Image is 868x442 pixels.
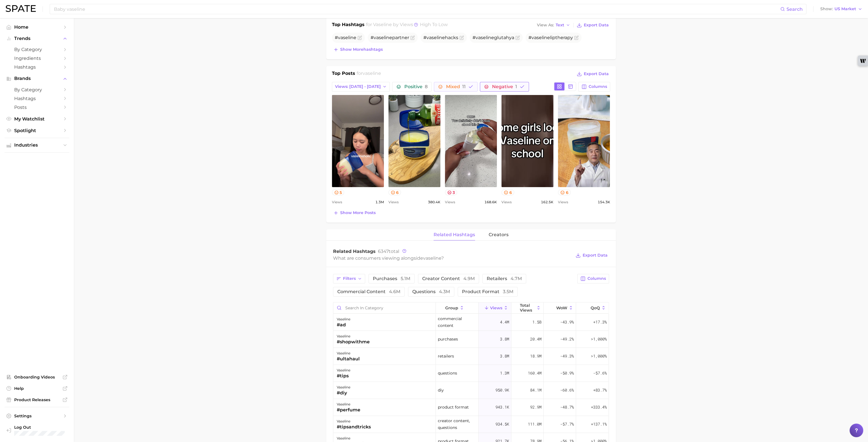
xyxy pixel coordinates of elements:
[363,71,381,76] span: vaseline
[532,319,541,325] span: 1.5b
[515,35,520,40] button: Flag as miscategorized or irrelevant
[5,373,69,381] a: Onboarding Videos
[584,71,609,76] span: Export Data
[332,21,365,29] h1: Top Hashtags
[834,7,856,10] span: US Market
[530,404,541,411] span: 92.9m
[501,199,512,206] span: Views
[340,47,383,52] span: Show more hashtags
[14,47,60,52] span: by Category
[560,336,574,342] span: -49.2%
[575,70,610,78] button: Export Data
[489,232,509,237] span: creators
[591,336,606,342] span: >1,000%
[332,199,342,206] span: Views
[459,35,464,40] button: Flag as miscategorized or irrelevant
[492,84,517,89] span: Negative
[374,35,392,40] span: vaseline
[495,387,509,394] span: 950.9k
[500,353,509,359] span: 3.8m
[495,404,509,411] span: 943.1k
[541,199,553,206] span: 162.5k
[591,353,606,359] span: >1,000%
[560,319,574,325] span: -43.9%
[5,423,69,437] a: Log out. Currently logged in with e-mail mturne02@kenvue.com.
[14,143,60,148] span: Industries
[371,35,409,40] span: # partner
[560,421,574,428] span: -57.7%
[511,303,544,314] button: Total Views
[333,416,609,433] button: vaseline#tipsandtrickscreator content, questions934.5k111.0m-57.7%+137.1%
[446,84,465,89] span: Mixed
[439,289,450,294] span: 4.3m
[378,249,399,254] span: total
[462,289,513,294] span: product format
[5,45,69,54] a: by Category
[5,141,69,149] button: Industries
[574,251,609,259] button: Export Data
[591,404,606,411] span: +333.4%
[412,289,450,294] span: questions
[14,425,65,430] span: Log Out
[53,4,780,14] input: Search here for a brand, industry, or ingredient
[388,189,401,195] button: 6
[14,87,60,92] span: by Category
[5,94,69,103] a: Hashtags
[14,24,60,30] span: Home
[337,339,370,345] div: #shopwithme
[593,370,606,377] span: -57.6%
[420,22,448,27] span: high to low
[560,387,574,394] span: -60.6%
[333,254,572,262] div: What are consumers viewing alongside ?
[530,387,541,394] span: 84.1m
[438,417,477,431] span: creator content, questions
[556,306,567,310] span: WoW
[5,23,69,31] a: Home
[436,303,479,314] button: group
[593,387,606,394] span: +83.7%
[5,396,69,404] a: Product Releases
[500,319,509,325] span: 4.4m
[560,370,574,377] span: -50.9%
[337,316,350,323] div: vaseline
[340,210,376,215] span: Show more posts
[404,84,427,89] span: Positive
[560,353,574,359] span: -49.3%
[335,35,356,40] span: #
[528,370,541,377] span: 160.4m
[337,289,400,294] span: commercial content
[487,276,522,281] span: retailers
[337,333,370,340] div: vaseline
[520,303,535,312] span: Total Views
[373,276,410,281] span: purchases
[333,331,609,348] button: vaseline#shopwithmepurchases3.8m20.4m-49.2%>1,000%
[476,35,494,40] span: vaseline
[589,84,607,89] span: Columns
[357,70,381,79] h2: for
[593,319,606,325] span: +17.3%
[337,350,360,357] div: vaseline
[528,421,541,428] span: 111.0m
[337,407,360,413] div: #perfume
[388,199,399,206] span: Views
[445,306,458,310] span: group
[5,63,69,71] a: Hashtags
[503,289,513,294] span: 3.5m
[333,365,609,382] button: vaseline#tipsquestions1.3m160.4m-50.9%-57.6%
[558,189,571,195] button: 6
[587,276,606,281] span: Columns
[583,253,608,258] span: Export Data
[575,21,610,29] button: Export Data
[332,70,355,79] h1: Top Posts
[530,353,541,359] span: 18.9m
[332,46,384,54] button: Show morehashtags
[333,399,609,416] button: vaseline#perfumeproduct format943.1k92.9m-48.7%+333.4%
[820,7,833,10] span: Show
[532,35,550,40] span: vaseline
[333,382,609,399] button: vaseline#diydiy950.9k84.1m-60.6%+83.7%
[401,276,410,281] span: 5.1m
[558,199,568,206] span: Views
[438,404,469,411] span: product format
[14,375,60,380] span: Onboarding Videos
[14,64,60,70] span: Hashtags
